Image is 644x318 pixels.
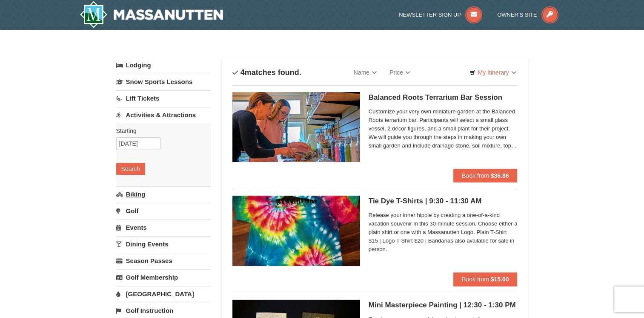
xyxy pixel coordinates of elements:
a: Biking [116,186,211,202]
img: 18871151-30-393e4332.jpg [232,92,360,162]
span: Owner's Site [497,12,537,18]
strong: $15.00 [491,276,509,283]
h4: matches found. [232,68,301,77]
img: 6619869-1512-3c4c33a7.png [232,196,360,266]
span: 4 [240,68,245,77]
button: Book from $15.00 [453,272,518,286]
a: Events [116,220,211,235]
a: Season Passes [116,253,211,269]
span: Book from [462,172,489,179]
a: Price [383,64,417,81]
a: Golf Membership [116,269,211,285]
a: Activities & Attractions [116,107,211,123]
button: Search [116,163,145,175]
h5: Tie Dye T-Shirts | 9:30 - 11:30 AM [369,197,518,205]
span: Customize your very own miniature garden at the Balanced Roots terrarium bar. Participants will s... [369,107,518,150]
a: Lift Tickets [116,90,211,106]
h5: Balanced Roots Terrarium Bar Session [369,93,518,102]
a: Name [347,64,383,81]
a: Newsletter Sign Up [399,12,482,18]
a: [GEOGRAPHIC_DATA] [116,286,211,302]
button: Book from $36.86 [453,169,518,182]
span: Newsletter Sign Up [399,12,461,18]
label: Starting [116,127,205,135]
a: My Itinerary [464,66,521,79]
a: Snow Sports Lessons [116,74,211,90]
a: Lodging [116,58,211,73]
a: Owner's Site [497,12,558,18]
a: Massanutten Resort [80,1,223,28]
strong: $36.86 [491,172,509,179]
span: Release your inner hippie by creating a one-of-a-kind vacation souvenir in this 30-minute session... [369,211,518,254]
a: Golf [116,203,211,219]
img: Massanutten Resort Logo [80,1,223,28]
a: Dining Events [116,236,211,252]
span: Book from [462,276,489,283]
h5: Mini Masterpiece Painting | 12:30 - 1:30 PM [369,301,518,309]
